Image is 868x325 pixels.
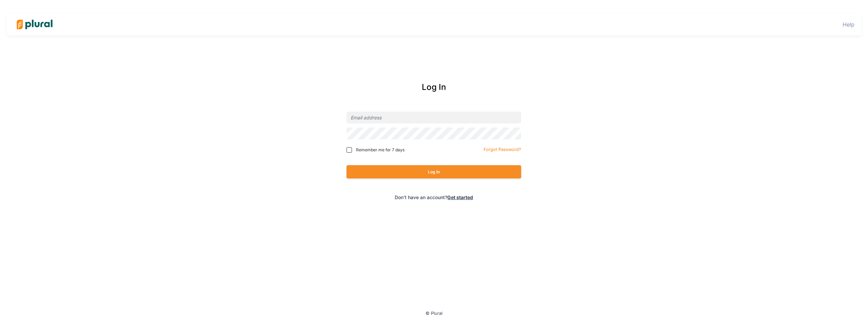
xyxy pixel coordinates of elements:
input: Email address [347,112,521,123]
div: Don't have an account? [318,194,551,201]
small: © Plural [426,311,442,316]
a: Help [843,21,854,28]
a: Forgot Password? [484,146,521,152]
img: Logo for Plural [11,13,58,36]
small: Forgot Password? [484,147,521,152]
button: Log In [347,165,521,178]
a: Get started [447,194,473,200]
div: Log In [318,81,551,93]
input: Remember me for 7 days [347,147,352,153]
span: Remember me for 7 days [356,147,405,153]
